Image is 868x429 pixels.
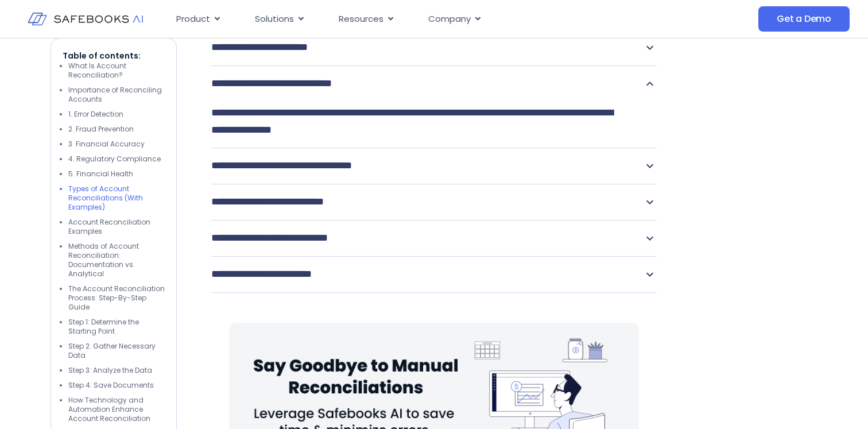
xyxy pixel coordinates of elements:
span: Product [176,13,210,26]
span: Resources [339,13,383,26]
span: Solutions [255,13,294,26]
nav: Menu [167,8,661,30]
div: Menu Toggle [167,8,661,30]
li: Methods of Account Reconciliation: Documentation vs. Analytical [68,242,165,279]
li: 4. Regulatory Compliance [68,154,165,164]
li: Types of Account Reconciliations (With Examples) [68,184,165,212]
a: Get a Demo [758,6,850,32]
li: Step 1: Determine the Starting Point [68,318,165,336]
li: What Is Account Reconciliation? [68,61,165,80]
li: Step 2: Gather Necessary Data [68,342,165,360]
li: Step 4: Save Documents [68,381,165,390]
li: 5. Financial Health [68,169,165,179]
li: 1. Error Detection [68,110,165,119]
li: Account Reconciliation Examples [68,218,165,236]
span: Get a Demo [777,13,831,25]
li: Importance of Reconciling Accounts [68,86,165,104]
p: Table of contents: [63,50,165,61]
li: 2. Fraud Prevention [68,125,165,134]
li: How Technology and Automation Enhance Account Reconciliation [68,396,165,423]
li: Step 3: Analyze the Data [68,366,165,375]
li: 3. Financial Accuracy [68,140,165,149]
li: The Account Reconciliation Process: Step-By-Step Guide [68,284,165,312]
span: Company [428,13,471,26]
